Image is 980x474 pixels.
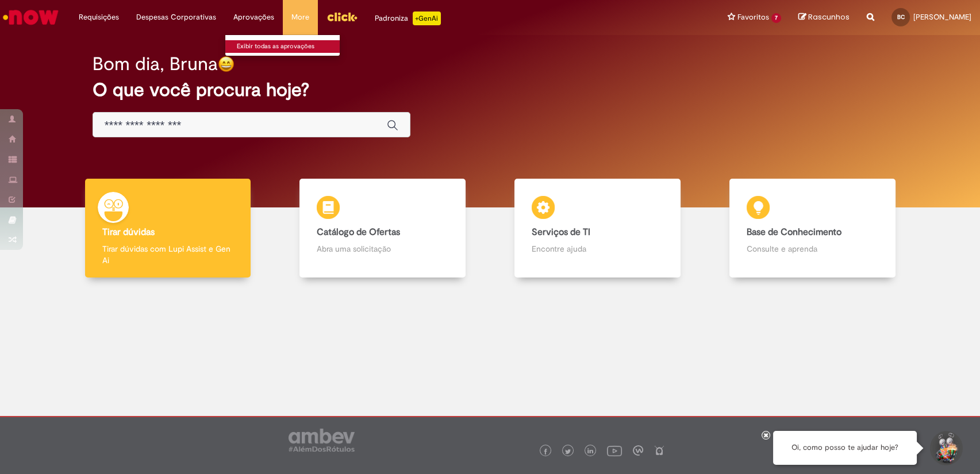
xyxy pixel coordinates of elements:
[928,431,963,465] button: Iniciar Conversa de Suporte
[102,243,234,266] p: Tirar dúvidas com Lupi Assist e Gen Ai
[747,243,878,255] p: Consulte e aprenda
[93,80,887,100] h2: O que você procura hoje?
[225,34,340,56] ul: Aprovações
[289,429,355,452] img: logo_footer_ambev_rotulo_gray.png
[291,11,309,23] span: More
[913,12,971,22] span: [PERSON_NAME]
[275,179,490,278] a: Catálogo de Ofertas Abra uma solicitação
[565,449,571,454] img: logo_footer_twitter.png
[798,12,850,23] a: Rascunhos
[225,40,352,53] a: Exibir todas as aprovações
[326,8,358,25] img: click_logo_yellow_360x200.png
[771,13,781,23] span: 7
[808,11,850,22] span: Rascunhos
[543,449,548,454] img: logo_footer_facebook.png
[93,54,218,74] h2: Bom dia, Bruna
[654,445,664,456] img: logo_footer_naosei.png
[773,431,917,465] div: Oi, como posso te ajudar hoje?
[897,13,905,21] span: BC
[218,56,235,72] img: happy-face.png
[587,448,593,455] img: logo_footer_linkedin.png
[102,226,155,238] b: Tirar dúvidas
[317,226,400,238] b: Catálogo de Ofertas
[60,179,275,278] a: Tirar dúvidas Tirar dúvidas com Lupi Assist e Gen Ai
[607,443,622,458] img: logo_footer_youtube.png
[413,11,441,25] p: +GenAi
[375,11,441,25] div: Padroniza
[737,11,769,23] span: Favoritos
[747,226,841,238] b: Base de Conhecimento
[705,179,920,278] a: Base de Conhecimento Consulte e aprenda
[633,445,643,456] img: logo_footer_workplace.png
[136,11,216,23] span: Despesas Corporativas
[317,243,448,255] p: Abra uma solicitação
[79,11,119,23] span: Requisições
[490,179,705,278] a: Serviços de TI Encontre ajuda
[532,243,663,255] p: Encontre ajuda
[233,11,274,23] span: Aprovações
[532,226,590,238] b: Serviços de TI
[1,6,60,29] img: ServiceNow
